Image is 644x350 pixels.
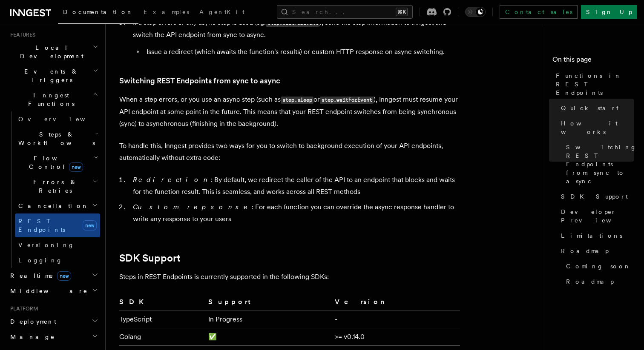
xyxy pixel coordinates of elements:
[15,202,89,210] span: Cancellation
[199,9,244,15] span: AgentKit
[558,243,634,259] a: Roadmap
[69,162,83,172] span: new
[63,9,133,15] span: Documentation
[194,3,250,23] a: AgentKit
[581,5,637,19] a: Sign Up
[15,174,100,198] button: Errors & Retries
[7,111,100,268] div: Inngest Functions
[133,203,252,211] em: Custom repsonse
[558,228,634,243] a: Limitations
[18,218,65,233] span: REST Endpoints
[561,208,634,225] span: Developer Preview
[561,192,628,201] span: SDK Support
[119,311,205,328] td: TypeScript
[18,242,75,248] span: Versioning
[566,143,637,185] span: Switching REST Endpoints from sync to async
[396,8,408,16] kbd: ⌘K
[205,311,331,328] td: In Progress
[144,46,460,58] li: Issue a redirect (which awaits the function's results) or custom HTTP response on async switching.
[119,328,205,346] td: Golang
[563,139,634,189] a: Switching REST Endpoints from sync to async
[119,271,460,283] p: Steps in REST Endpoints is currently supported in the following SDKs:
[144,9,189,15] span: Examples
[320,97,374,104] code: step.waitForEvent
[15,151,100,174] button: Flow Controlnew
[130,174,460,198] li: : By default, we redirect the caller of the API to an endpoint that blocks and waits for the func...
[83,220,97,230] span: new
[566,277,614,286] span: Roadmap
[15,127,100,151] button: Steps & Workflows
[15,213,100,237] a: REST Endpointsnew
[7,283,100,299] button: Middleware
[18,257,63,264] span: Logging
[7,333,55,341] span: Manage
[15,130,95,147] span: Steps & Workflows
[558,189,634,204] a: SDK Support
[7,305,38,312] span: Platform
[15,178,92,195] span: Errors & Retries
[15,198,100,213] button: Cancellation
[138,3,194,23] a: Examples
[7,317,56,326] span: Deployment
[7,43,93,60] span: Local Development
[7,268,100,283] button: Realtimenew
[552,68,634,100] a: Functions in REST Endpoints
[561,231,622,240] span: Limitations
[15,111,100,127] a: Overview
[130,17,460,58] li: If a step errors or any async step is used (eg. ), send the step information to Inngest and switc...
[18,116,106,122] span: Overview
[7,88,100,111] button: Inngest Functions
[119,252,181,264] a: SDK Support
[7,40,100,64] button: Local Development
[7,91,92,108] span: Inngest Functions
[266,20,319,27] code: step.waitForEvent
[58,3,138,24] a: Documentation
[281,97,313,104] code: step.sleep
[130,201,460,225] li: : For each function you can override the async response handler to write any response to your users
[465,7,486,17] button: Toggle dark mode
[566,262,631,270] span: Coming soon
[558,116,634,139] a: How it works
[7,31,35,38] span: Features
[15,253,100,268] a: Logging
[7,329,100,344] button: Manage
[277,5,413,19] button: Search...⌘K
[331,328,460,346] td: >= v0.14.0
[558,204,634,228] a: Developer Preview
[15,237,100,253] a: Versioning
[556,71,634,97] span: Functions in REST Endpoints
[7,287,88,295] span: Middleware
[7,64,100,88] button: Events & Triggers
[15,154,94,171] span: Flow Control
[500,5,578,19] a: Contact sales
[7,271,71,280] span: Realtime
[331,296,460,311] th: Version
[561,104,618,112] span: Quick start
[7,67,93,84] span: Events & Triggers
[57,271,71,281] span: new
[119,140,460,164] p: To handle this, Inngest provides two ways for you to switch to background execution of your API e...
[133,176,211,184] em: Redirection
[119,94,460,130] p: When a step errors, or you use an async step (such as or ), Inngest must resume your API endpoint...
[205,296,331,311] th: Support
[205,328,331,346] td: ✅
[119,75,280,87] a: Switching REST Endpoints from sync to async
[561,247,609,255] span: Roadmap
[552,54,634,68] h4: On this page
[331,311,460,328] td: -
[563,274,634,289] a: Roadmap
[558,100,634,116] a: Quick start
[561,119,634,136] span: How it works
[563,259,634,274] a: Coming soon
[7,314,100,329] button: Deployment
[119,296,205,311] th: SDK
